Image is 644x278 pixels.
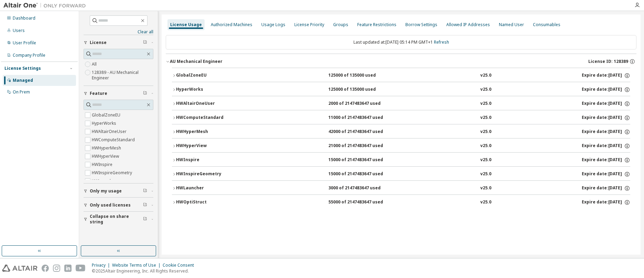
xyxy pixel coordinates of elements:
[172,124,630,140] button: HWHyperMesh42000 of 2147483647 usedv25.0Expire date:[DATE]
[328,101,390,107] div: 2000 of 2147483647 used
[92,169,133,177] label: HWInspireGeometry
[84,35,153,50] button: License
[480,129,491,135] div: v25.0
[170,59,222,64] div: AU Mechanical Engineer
[172,167,630,182] button: HWInspireGeometry15000 of 2147483647 usedv25.0Expire date:[DATE]
[176,185,238,191] div: HWLauncher
[533,22,560,27] div: Consumables
[90,188,122,194] span: Only my usage
[172,96,630,111] button: HWAltairOneUser2000 of 2147483647 usedv25.0Expire date:[DATE]
[480,143,491,149] div: v25.0
[582,87,630,93] div: Expire date: [DATE]
[112,263,163,268] div: Website Terms of Use
[480,185,491,191] div: v25.0
[92,119,118,127] label: HyperWorks
[143,216,147,222] span: Clear filter
[3,2,89,9] img: Altair One
[13,89,30,95] div: On Prem
[13,15,35,21] div: Dashboard
[480,199,491,205] div: v25.0
[582,157,630,163] div: Expire date: [DATE]
[582,199,630,205] div: Expire date: [DATE]
[328,199,390,205] div: 55000 of 2147483647 used
[176,73,238,79] div: GlobalZoneEU
[328,157,390,163] div: 15000 of 2147483647 used
[582,73,630,79] div: Expire date: [DATE]
[92,177,118,185] label: HWLauncher
[166,35,636,49] div: Last updated at: [DATE] 05:14 PM GMT+1
[84,198,153,213] button: Only used licenses
[480,101,491,107] div: v25.0
[582,143,630,149] div: Expire date: [DATE]
[170,22,202,27] div: License Usage
[499,22,524,27] div: Named User
[64,265,72,272] img: linkedin.svg
[261,22,285,27] div: Usage Logs
[172,195,630,210] button: HWOptiStruct55000 of 2147483647 usedv25.0Expire date:[DATE]
[92,68,153,82] label: 128389 - AU Mechanical Engineer
[405,22,437,27] div: Borrow Settings
[84,29,153,35] a: Clear all
[328,73,390,79] div: 125000 of 135000 used
[172,181,630,196] button: HWLauncher3000 of 2147483647 usedv25.0Expire date:[DATE]
[172,110,630,125] button: HWComputeStandard11000 of 2147483647 usedv25.0Expire date:[DATE]
[92,60,98,68] label: All
[294,22,324,27] div: License Priority
[333,22,348,27] div: Groups
[480,171,491,177] div: v25.0
[13,28,25,33] div: Users
[176,101,238,107] div: HWAltairOneUser
[172,68,630,83] button: GlobalZoneEU125000 of 135000 usedv25.0Expire date:[DATE]
[582,115,630,121] div: Expire date: [DATE]
[53,265,60,272] img: instagram.svg
[176,199,238,205] div: HWOptiStruct
[328,185,390,191] div: 3000 of 2147483647 used
[211,22,252,27] div: Authorized Machines
[143,40,147,45] span: Clear filter
[328,171,390,177] div: 15000 of 2147483647 used
[434,39,449,45] a: Refresh
[176,115,238,121] div: HWComputeStandard
[328,115,390,121] div: 11000 of 2147483647 used
[90,91,107,96] span: Feature
[176,87,238,93] div: HyperWorks
[90,40,107,45] span: License
[92,127,128,136] label: HWAltairOneUser
[328,129,390,135] div: 42000 of 2147483647 used
[76,265,86,272] img: youtube.svg
[176,143,238,149] div: HWHyperView
[176,129,238,135] div: HWHyperMesh
[92,152,120,160] label: HWHyperView
[13,40,36,46] div: User Profile
[176,157,238,163] div: HWInspire
[92,263,112,268] div: Privacy
[176,171,238,177] div: HWInspireGeometry
[143,91,147,96] span: Clear filter
[328,143,390,149] div: 21000 of 2147483647 used
[4,66,41,71] div: License Settings
[90,202,131,208] span: Only used licenses
[92,144,122,152] label: HWHyperMesh
[582,101,630,107] div: Expire date: [DATE]
[84,212,153,227] button: Collapse on share string
[90,214,143,225] span: Collapse on share string
[92,111,122,119] label: GlobalZoneEU
[480,87,491,93] div: v25.0
[172,138,630,154] button: HWHyperView21000 of 2147483647 usedv25.0Expire date:[DATE]
[2,265,37,272] img: altair_logo.svg
[172,153,630,168] button: HWInspire15000 of 2147483647 usedv25.0Expire date:[DATE]
[42,265,49,272] img: facebook.svg
[143,202,147,208] span: Clear filter
[84,86,153,101] button: Feature
[172,82,630,97] button: HyperWorks125000 of 135000 usedv25.0Expire date:[DATE]
[480,157,491,163] div: v25.0
[13,53,45,58] div: Company Profile
[143,188,147,194] span: Clear filter
[92,136,136,144] label: HWComputeStandard
[84,184,153,199] button: Only my usage
[582,129,630,135] div: Expire date: [DATE]
[588,59,628,64] span: License ID: 128389
[92,160,114,169] label: HWInspire
[163,263,198,268] div: Cookie Consent
[480,115,491,121] div: v25.0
